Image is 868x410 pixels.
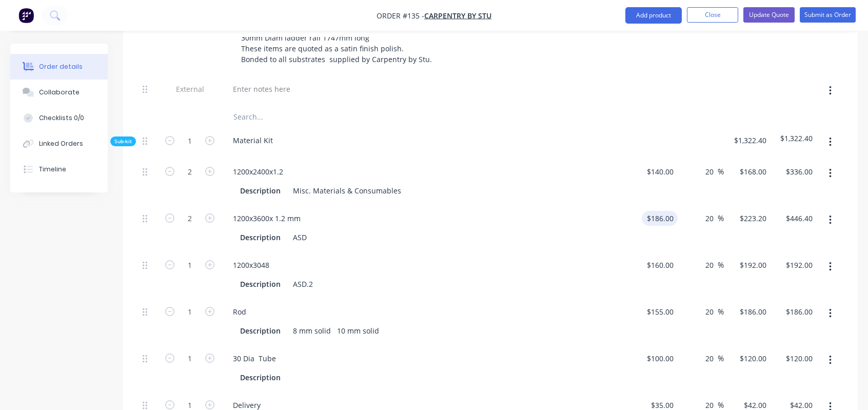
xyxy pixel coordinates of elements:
[728,135,766,146] span: $1,322.40
[10,157,108,182] button: Timeline
[718,259,724,271] span: %
[687,7,738,23] button: Close
[225,133,281,148] div: Material Kit
[225,211,309,226] div: 1200x3600x 1.2 mm
[18,8,34,23] img: Factory
[289,277,317,291] div: ASD.2
[718,166,724,178] span: %
[39,88,80,97] div: Collaborate
[775,133,813,144] span: $1,322.40
[163,84,216,94] span: External
[225,304,254,319] div: Rod
[39,165,66,174] div: Timeline
[236,183,285,198] div: Description
[377,11,424,21] span: Order #135 -
[236,370,285,385] div: Description
[10,105,108,131] button: Checklists 0/0
[10,131,108,157] button: Linked Orders
[718,353,724,364] span: %
[225,351,284,366] div: 30 Dia Tube
[236,323,285,338] div: Description
[424,11,491,21] a: Carpentry By Stu
[718,212,724,224] span: %
[114,138,132,145] span: Sub-kit
[236,277,285,291] div: Description
[625,7,682,24] button: Add product
[233,106,438,127] input: Search...
[39,139,83,148] div: Linked Orders
[225,258,278,272] div: 1200x3048
[743,7,795,23] button: Update Quote
[289,323,383,338] div: 8 mm solid 10 mm solid
[289,183,405,198] div: Misc. Materials & Consumables
[289,230,311,245] div: ASD
[800,7,856,23] button: Submit as Order
[10,80,108,105] button: Collaborate
[39,62,83,71] div: Order details
[225,164,291,179] div: 1200x2400x1.2
[236,230,285,245] div: Description
[39,113,84,123] div: Checklists 0/0
[10,54,108,80] button: Order details
[718,306,724,318] span: %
